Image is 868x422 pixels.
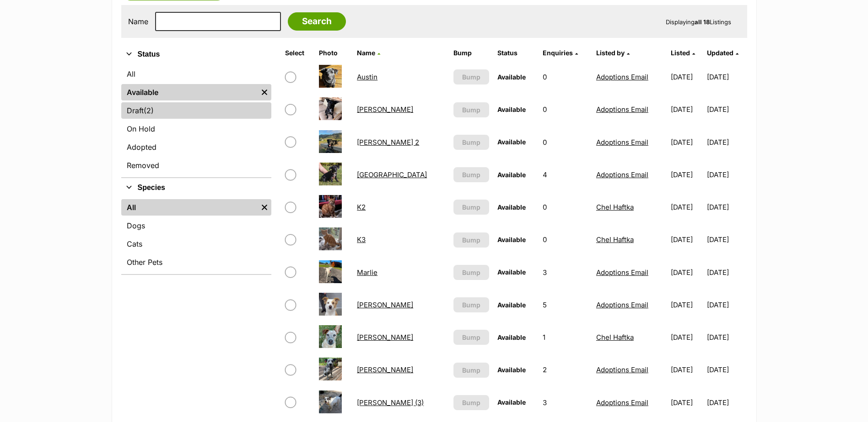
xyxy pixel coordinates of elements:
span: Bump [462,105,480,115]
a: Adoptions Email [596,301,648,309]
a: K3 [357,235,366,244]
span: Available [497,138,526,146]
a: Remove filter [258,199,271,216]
button: Bump [453,102,489,117]
td: [DATE] [707,159,746,190]
span: Bump [462,235,480,245]
a: Adoptions Email [596,105,648,114]
a: Updated [707,49,739,57]
a: Removed [121,157,271,174]
a: Other Pets [121,254,271,270]
button: Bump [453,363,489,378]
th: Select [281,46,314,60]
button: Bump [453,395,489,410]
td: [DATE] [707,224,746,255]
span: Bump [462,365,480,375]
span: Displaying Listings [666,18,731,26]
button: Status [121,48,271,60]
button: Bump [453,167,489,182]
span: Bump [462,170,480,179]
td: 3 [539,257,592,288]
td: 1 [539,322,592,353]
a: Available [121,84,258,100]
a: [GEOGRAPHIC_DATA] [357,170,427,179]
td: 0 [539,94,592,125]
a: Adoptions Email [596,170,648,179]
td: 0 [539,224,592,255]
a: [PERSON_NAME] [357,333,413,342]
td: [DATE] [707,94,746,125]
a: On Hold [121,121,271,137]
td: [DATE] [667,224,706,255]
td: [DATE] [667,191,706,223]
td: [DATE] [707,61,746,93]
td: [DATE] [667,94,706,125]
div: Species [121,197,271,274]
a: Adoptions Email [596,268,648,277]
span: Bump [462,300,480,310]
a: Adopted [121,139,271,155]
a: Listed by [596,49,630,57]
a: Cats [121,236,271,252]
span: Available [497,366,526,374]
a: [PERSON_NAME] 2 [357,138,419,147]
th: Bump [450,46,493,60]
a: Marlie [357,268,377,277]
span: Listed [671,49,690,57]
td: [DATE] [667,61,706,93]
a: Adoptions Email [596,398,648,407]
a: Austin [357,73,377,81]
td: [DATE] [667,354,706,385]
button: Species [121,182,271,194]
a: Adoptions Email [596,73,648,81]
td: [DATE] [667,289,706,321]
td: 0 [539,191,592,223]
td: [DATE] [667,322,706,353]
td: [DATE] [707,354,746,385]
span: Available [497,105,526,113]
a: All [121,66,271,82]
span: Bump [462,202,480,212]
a: Chel Haftka [596,203,634,211]
button: Bump [453,232,489,248]
span: Bump [462,398,480,407]
a: [PERSON_NAME] [357,301,413,309]
span: (2) [144,105,154,116]
th: Photo [315,46,353,60]
td: [DATE] [707,289,746,321]
td: [DATE] [667,257,706,288]
a: All [121,199,258,216]
a: [PERSON_NAME] (3) [357,398,424,407]
a: Dogs [121,217,271,234]
span: translation missing: en.admin.listings.index.attributes.enquiries [543,49,573,57]
td: [DATE] [667,159,706,190]
td: [DATE] [667,127,706,158]
a: Draft [121,102,271,119]
span: Listed by [596,49,625,57]
span: Bump [462,268,480,277]
button: Bump [453,265,489,280]
td: [DATE] [707,257,746,288]
td: [DATE] [667,387,706,418]
a: Adoptions Email [596,138,648,147]
td: 0 [539,61,592,93]
a: Listed [671,49,695,57]
td: [DATE] [707,127,746,158]
span: Available [497,301,526,309]
button: Bump [453,297,489,312]
a: Enquiries [543,49,578,57]
td: [DATE] [707,322,746,353]
strong: all 18 [695,18,710,26]
td: 2 [539,354,592,385]
a: Chel Haftka [596,235,634,244]
span: Name [357,49,375,57]
span: Bump [462,137,480,147]
span: Available [497,398,526,406]
td: 5 [539,289,592,321]
label: Name [128,17,148,26]
td: 0 [539,127,592,158]
th: Status [494,46,538,60]
button: Bump [453,69,489,84]
a: [PERSON_NAME] [357,105,413,114]
span: Available [497,73,526,81]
